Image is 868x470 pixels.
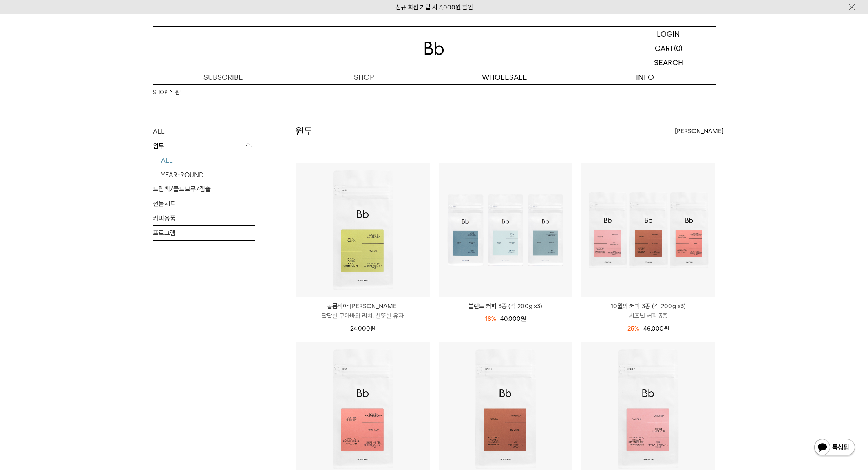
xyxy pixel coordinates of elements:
[581,163,715,297] img: 10월의 커피 3종 (각 200g x3)
[627,324,639,333] div: 25%
[622,41,716,55] a: CART (0)
[439,163,572,297] img: 블렌드 커피 3종 (각 200g x3)
[153,182,255,196] a: 드립백/콜드브루/캡슐
[675,126,724,136] span: [PERSON_NAME]
[296,311,430,321] p: 달달한 구아바와 리치, 산뜻한 유자
[485,314,496,324] div: 18%
[175,88,184,97] a: 원두
[350,325,375,332] span: 24,000
[370,325,375,332] span: 원
[161,153,255,168] a: ALL
[296,124,313,138] h2: 원두
[153,139,255,154] p: 원두
[296,301,430,321] a: 콜롬비아 [PERSON_NAME] 달달한 구아바와 리치, 산뜻한 유자
[657,27,680,41] p: LOGIN
[294,70,434,84] a: SHOP
[395,4,473,11] a: 신규 회원 가입 시 3,000원 할인
[439,301,572,311] a: 블렌드 커피 3종 (각 200g x3)
[581,301,715,321] a: 10월의 커피 3종 (각 200g x3) 시즈널 커피 3종
[521,315,526,322] span: 원
[581,301,715,311] p: 10월의 커피 3종 (각 200g x3)
[622,27,716,41] a: LOGIN
[500,315,526,322] span: 40,000
[296,163,430,297] img: 콜롬비아 파티오 보니토
[153,124,255,139] a: ALL
[153,226,255,240] a: 프로그램
[424,42,444,55] img: 로고
[575,70,716,84] p: INFO
[643,325,669,332] span: 46,000
[296,301,430,311] p: 콜롬비아 [PERSON_NAME]
[813,438,856,458] img: 카카오톡 채널 1:1 채팅 버튼
[674,41,682,55] p: (0)
[654,55,683,70] p: SEARCH
[161,168,255,182] a: YEAR-ROUND
[581,311,715,321] p: 시즈널 커피 3종
[153,70,294,84] a: SUBSCRIBE
[655,41,674,55] p: CART
[664,325,669,332] span: 원
[153,211,255,225] a: 커피용품
[153,196,255,211] a: 선물세트
[153,88,167,97] a: SHOP
[434,70,575,84] p: WHOLESALE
